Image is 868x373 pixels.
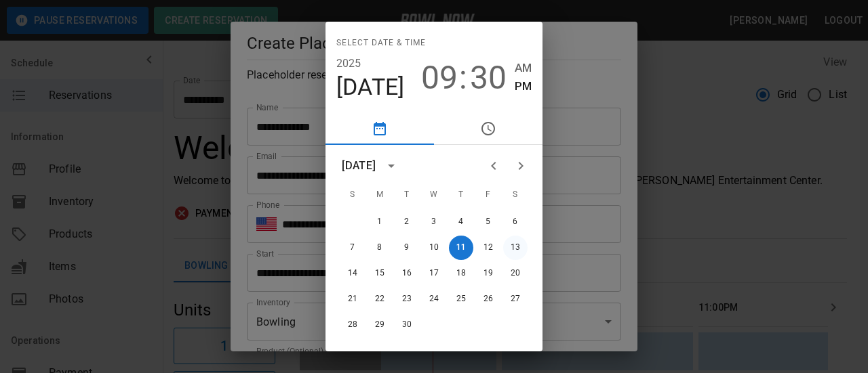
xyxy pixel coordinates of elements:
[449,261,473,286] button: 18
[515,59,532,77] button: AM
[380,154,403,177] button: calendar view is open, switch to year view
[449,210,473,234] button: 4
[422,236,446,260] button: 10
[422,287,446,311] button: 24
[395,236,419,260] button: 9
[368,181,392,209] span: Monday
[422,261,446,286] button: 17
[515,77,532,95] button: PM
[395,261,419,286] button: 16
[395,181,419,209] span: Tuesday
[340,261,365,286] button: 14
[336,32,426,54] span: Select date & time
[368,236,392,260] button: 8
[336,73,405,102] button: [DATE]
[395,287,419,311] button: 23
[480,152,507,179] button: Previous month
[449,287,473,311] button: 25
[336,54,361,73] button: 2025
[503,236,528,260] button: 13
[476,210,500,234] button: 5
[368,210,392,234] button: 1
[340,287,365,311] button: 21
[449,181,473,209] span: Thursday
[340,181,365,209] span: Sunday
[368,287,392,311] button: 22
[325,112,434,145] button: pick date
[470,59,507,97] button: 30
[476,236,500,260] button: 12
[340,313,365,337] button: 28
[503,210,528,234] button: 6
[342,158,376,174] div: [DATE]
[421,59,458,97] button: 09
[422,181,446,209] span: Wednesday
[476,287,500,311] button: 26
[340,236,365,260] button: 7
[476,181,500,209] span: Friday
[503,261,528,286] button: 20
[434,112,542,145] button: pick time
[368,313,392,337] button: 29
[459,59,467,97] span: :
[368,261,392,286] button: 15
[476,261,500,286] button: 19
[503,287,528,311] button: 27
[449,236,473,260] button: 11
[395,313,419,337] button: 30
[422,210,446,234] button: 3
[395,210,419,234] button: 2
[503,181,528,209] span: Saturday
[507,152,534,179] button: Next month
